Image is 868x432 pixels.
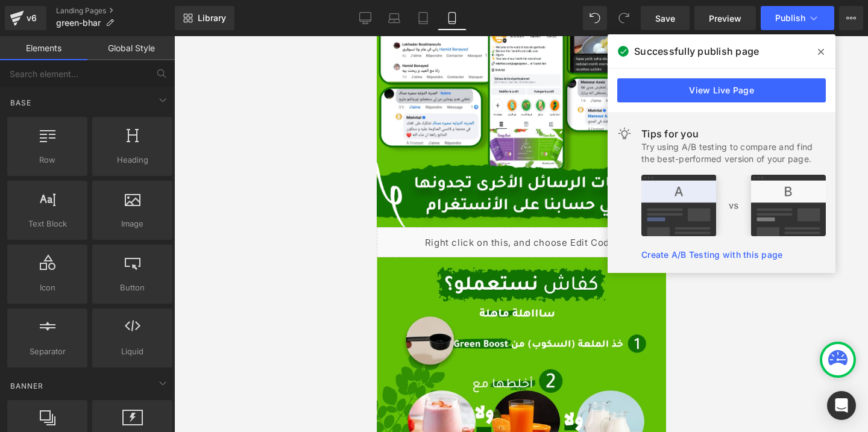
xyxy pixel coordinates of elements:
a: Global Style [87,36,175,60]
a: Desktop [351,6,380,30]
button: More [839,6,863,30]
a: v6 [5,6,46,30]
span: Library [198,13,226,23]
span: Icon [11,281,84,294]
span: Heading [96,154,169,166]
button: Undo [583,6,607,30]
img: light.svg [617,127,632,141]
span: Banner [9,380,45,392]
span: Separator [11,345,84,358]
span: green-bhar [56,18,101,28]
a: Laptop [380,6,409,30]
span: Publish [775,13,805,23]
span: Liquid [96,345,169,358]
span: Preview [709,12,741,25]
button: Redo [612,6,636,30]
span: Base [9,97,33,108]
div: Tips for you [641,127,826,141]
span: Text Block [11,218,84,230]
div: v6 [24,10,39,26]
a: View Live Page [617,78,826,102]
span: Row [11,154,84,166]
a: Landing Pages [56,6,175,16]
a: Preview [694,6,756,30]
img: tip.png [641,175,826,236]
a: Tablet [409,6,438,30]
span: Save [655,12,675,25]
a: Mobile [438,6,467,30]
span: Successfully publish page [634,44,759,58]
span: Image [96,218,169,230]
div: Try using A/B testing to compare and find the best-performed version of your page. [641,141,826,165]
span: Button [96,281,169,294]
button: Publish [761,6,834,30]
a: New Library [175,6,234,30]
div: Open Intercom Messenger [827,391,856,420]
a: Create A/B Testing with this page [641,249,782,260]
